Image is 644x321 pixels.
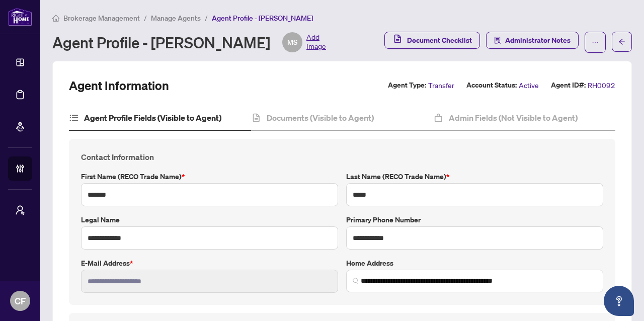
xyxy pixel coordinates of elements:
label: Agent ID#: [551,79,586,91]
span: Administrator Notes [505,32,571,48]
label: Agent Type: [388,79,426,91]
span: Add Image [306,32,326,52]
img: logo [8,8,32,26]
button: Administrator Notes [486,32,579,49]
span: Manage Agents [151,14,201,23]
span: MS [287,37,297,48]
span: CF [15,294,26,308]
span: RH0092 [588,79,615,91]
label: E-mail Address [81,258,338,269]
img: search_icon [353,278,359,284]
h2: Agent Information [69,77,169,94]
label: Last Name (RECO Trade Name) [346,171,603,182]
span: home [52,15,59,22]
button: Open asap [604,286,634,316]
span: Document Checklist [407,32,472,48]
li: / [144,12,147,24]
label: First Name (RECO Trade Name) [81,171,338,182]
h4: Agent Profile Fields (Visible to Agent) [84,112,221,124]
span: user-switch [15,205,25,215]
span: Agent Profile - [PERSON_NAME] [212,14,313,23]
h4: Admin Fields (Not Visible to Agent) [449,112,578,124]
button: Document Checklist [384,32,480,49]
span: Active [519,79,539,91]
span: Brokerage Management [63,14,140,23]
span: ellipsis [592,39,599,46]
label: Account Status: [466,79,517,91]
div: Agent Profile - [PERSON_NAME] [52,32,326,52]
label: Legal Name [81,214,338,225]
span: Transfer [428,79,454,91]
h4: Documents (Visible to Agent) [267,112,374,124]
li: / [205,12,208,24]
label: Primary Phone Number [346,214,603,225]
span: solution [494,37,501,44]
label: Home Address [346,258,603,269]
span: arrow-left [618,38,625,45]
h4: Contact Information [81,151,603,163]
